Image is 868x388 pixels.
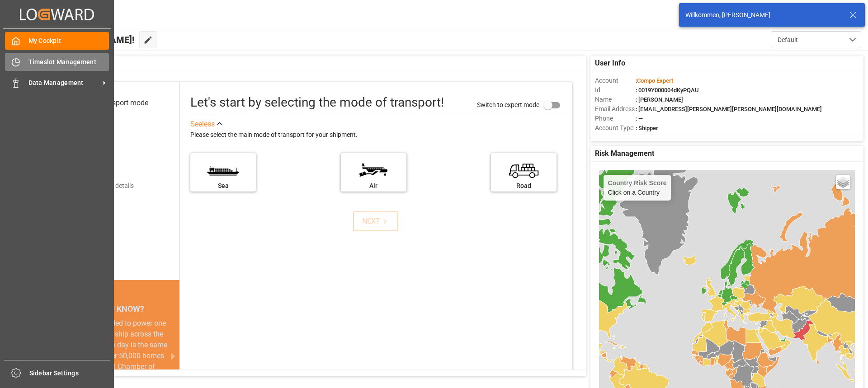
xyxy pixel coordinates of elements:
[778,35,798,45] span: Default
[195,181,251,191] div: Sea
[353,211,398,231] button: NEXT
[595,114,636,123] span: Phone
[477,101,539,108] span: Switch to expert mode
[28,78,100,88] span: Data Management
[190,119,215,130] div: See less
[28,36,109,46] span: My Cockpit
[771,31,861,48] button: open menu
[608,179,667,196] div: Click on a Country
[595,76,636,85] span: Account
[595,85,636,95] span: Id
[345,181,402,191] div: Air
[836,175,850,189] a: Layers
[362,216,390,227] div: NEXT
[190,93,444,112] div: Let's start by selecting the mode of transport!
[5,53,109,70] a: Timeslot Management
[595,148,654,159] span: Risk Management
[5,32,109,50] a: My Cockpit
[495,181,552,191] div: Road
[38,31,135,48] span: Hello [PERSON_NAME]!
[49,299,179,318] div: DID YOU KNOW?
[636,96,683,103] span: : [PERSON_NAME]
[29,369,110,378] span: Sidebar Settings
[595,123,636,133] span: Account Type
[685,10,841,20] div: Willkommen, [PERSON_NAME]
[636,125,658,131] span: : Shipper
[636,77,673,84] span: :
[637,77,673,84] span: Compo Expert
[60,318,169,383] div: The energy needed to power one large container ship across the ocean in a single day is the same ...
[636,115,643,122] span: : —
[636,106,822,112] span: : [EMAIL_ADDRESS][PERSON_NAME][PERSON_NAME][DOMAIN_NAME]
[636,87,699,93] span: : 0019Y000004dKyPQAU
[595,95,636,104] span: Name
[595,104,636,114] span: Email Address
[608,179,667,187] h4: Country Risk Score
[190,130,566,140] div: Please select the main mode of transport for your shipment.
[28,57,109,67] span: Timeslot Management
[595,58,625,69] span: User Info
